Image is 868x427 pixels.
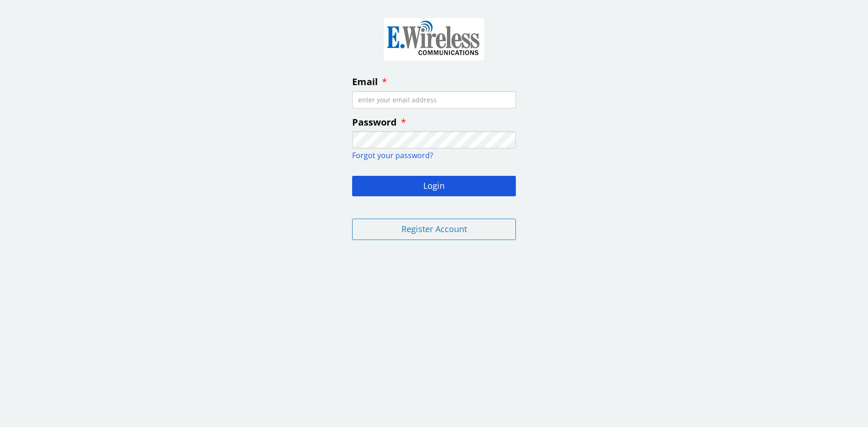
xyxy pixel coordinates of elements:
button: Login [352,176,516,196]
button: Register Account [352,219,516,240]
input: enter your email address [352,91,516,108]
span: Email [352,75,378,88]
a: Forgot your password? [352,150,433,160]
span: Password [352,116,397,128]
